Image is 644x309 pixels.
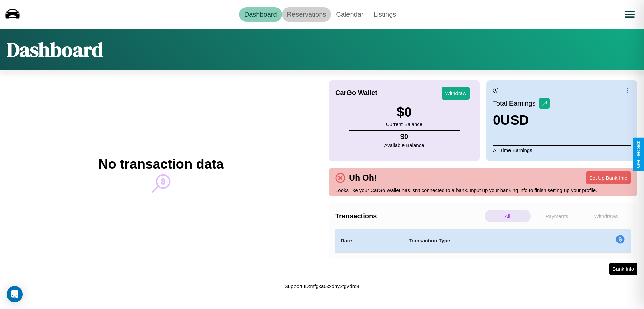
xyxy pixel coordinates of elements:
p: Available Balance [384,141,424,150]
p: Current Balance [386,120,422,129]
p: All Time Earnings [493,145,631,155]
p: All [485,210,531,222]
h4: Date [341,237,398,245]
p: Looks like your CarGo Wallet has isn't connected to a bank. Input up your banking info to finish ... [335,186,631,195]
button: Open menu [620,5,639,24]
h4: $ 0 [384,133,424,141]
h4: Transactions [335,212,483,220]
button: Withdraw [442,87,470,100]
h4: Transaction Type [409,237,561,245]
p: Payments [534,210,580,222]
a: Listings [368,7,401,22]
h3: 0 USD [493,113,550,128]
p: Support ID: mfgka0xxdhy2tgvdrd4 [285,282,360,291]
a: Dashboard [239,7,282,22]
button: Set Up Bank Info [586,171,631,184]
div: Give Feedback [636,141,641,168]
h4: CarGo Wallet [335,89,377,97]
button: Bank Info [609,263,637,275]
h1: Dashboard [7,36,103,64]
p: Total Earnings [493,97,539,109]
p: Withdraws [583,210,629,222]
div: Open Intercom Messenger [7,286,23,302]
a: Reservations [282,7,331,22]
a: Calendar [331,7,368,22]
h4: Uh Oh! [345,173,380,183]
h3: $ 0 [386,105,422,120]
h2: No transaction data [98,157,223,172]
table: simple table [335,229,631,253]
